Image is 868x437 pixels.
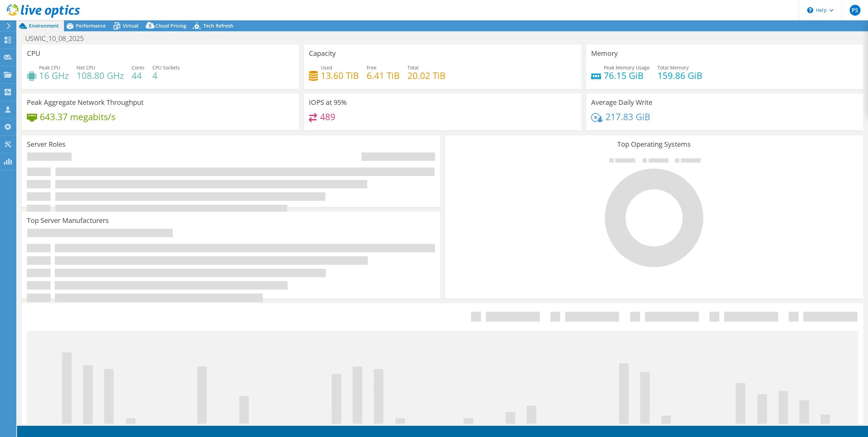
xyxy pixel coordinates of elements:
[152,72,180,79] h4: 4
[77,72,124,79] h4: 108.80 GHz
[203,22,233,29] span: Tech Refresh
[321,64,332,71] span: Used
[27,50,40,57] h3: CPU
[123,22,138,29] span: Virtual
[27,141,66,148] h3: Server Roles
[591,50,618,57] h3: Memory
[77,64,95,71] span: Net CPU
[657,64,689,71] span: Total Memory
[321,72,359,79] h4: 13.60 TiB
[40,113,115,120] h4: 643.37 megabits/s
[29,22,59,29] span: Environment
[309,50,336,57] h3: Capacity
[155,22,186,29] span: Cloud Pricing
[39,64,60,71] span: Peak CPU
[27,217,109,224] h3: Top Server Manufacturers
[309,99,347,106] h3: IOPS at 95%
[604,72,650,79] h4: 76.15 GiB
[807,7,813,13] svg: \n
[367,72,400,79] h4: 6.41 TiB
[591,99,652,106] h3: Average Daily Write
[407,72,446,79] h4: 20.02 TiB
[407,64,419,71] span: Total
[850,5,861,16] span: PS
[27,99,144,106] h3: Peak Aggregate Network Throughput
[605,113,650,120] h4: 217.83 GiB
[450,141,858,148] h3: Top Operating Systems
[132,72,145,79] h4: 44
[152,64,180,71] span: CPU Sockets
[604,64,650,71] span: Peak Memory Usage
[657,72,702,79] h4: 159.86 GiB
[22,35,94,42] h1: USWIC_10_08_2025
[132,64,145,71] span: Cores
[39,72,69,79] h4: 16 GHz
[367,64,377,71] span: Free
[320,113,335,120] h4: 489
[76,22,106,29] span: Performance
